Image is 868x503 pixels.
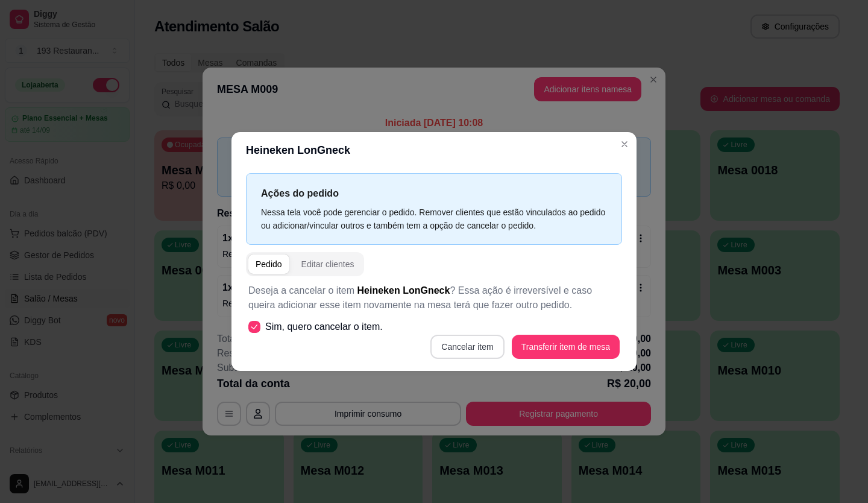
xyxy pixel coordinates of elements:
span: Heineken LonGneck [357,285,450,296]
p: Deseja a cancelar o item ? Essa ação é irreversível e caso queira adicionar esse item novamente n... [248,283,620,312]
div: Nessa tela você pode gerenciar o pedido. Remover clientes que estão vinculados ao pedido ou adici... [261,206,607,232]
button: Cancelar item [430,335,504,359]
header: Heineken LonGneck [231,132,637,168]
p: Ações do pedido [261,186,607,201]
div: Pedido [256,258,282,270]
span: Sim, quero cancelar o item. [265,320,383,334]
button: Close [615,134,634,154]
button: Transferir item de mesa [512,335,620,359]
div: Editar clientes [301,258,354,270]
